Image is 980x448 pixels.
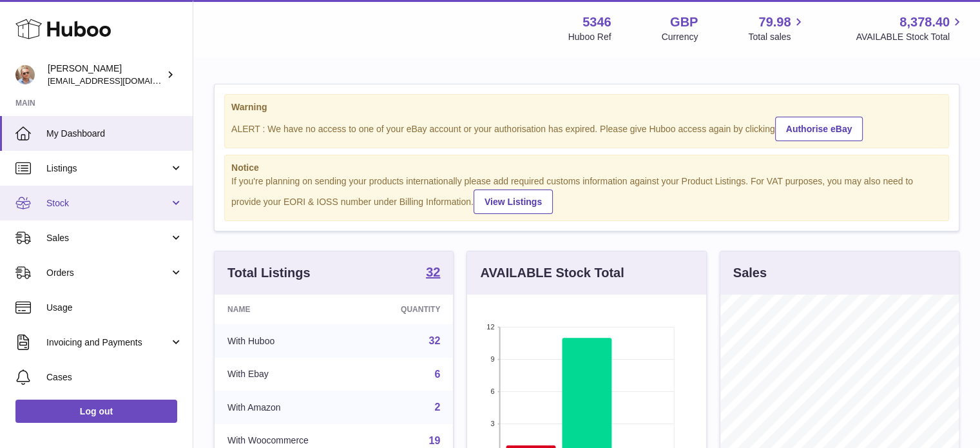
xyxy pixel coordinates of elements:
div: [PERSON_NAME] [48,63,164,87]
div: If you're planning on sending your products internationally please add required customs informati... [231,175,942,214]
a: Authorise eBay [775,117,863,141]
text: 12 [487,323,495,331]
strong: 5346 [582,14,611,31]
a: Log out [15,400,177,423]
span: Usage [46,302,183,314]
th: Quantity [363,295,454,324]
td: With Huboo [215,324,363,358]
a: 8,378.40 AVAILABLE Stock Total [856,14,965,43]
span: Orders [46,267,169,279]
a: 2 [434,402,440,413]
span: Invoicing and Payments [46,336,169,349]
a: 32 [429,335,441,346]
div: Huboo Ref [568,31,611,43]
a: 79.98 Total sales [748,14,805,43]
h3: AVAILABLE Stock Total [480,264,624,282]
th: Name [215,295,363,324]
strong: Notice [231,162,942,174]
span: Sales [46,232,169,244]
td: With Amazon [215,391,363,424]
h3: Sales [733,264,767,282]
strong: GBP [670,14,698,31]
strong: Warning [231,101,942,113]
td: With Ebay [215,358,363,391]
span: My Dashboard [46,128,183,140]
a: 19 [429,435,441,446]
a: 32 [426,266,440,281]
img: support@radoneltd.co.uk [15,65,35,84]
span: Total sales [748,31,805,43]
text: 3 [491,420,495,427]
strong: 32 [426,266,440,278]
span: 79.98 [758,14,791,31]
span: AVAILABLE Stock Total [856,31,965,43]
text: 9 [491,355,495,363]
span: Stock [46,197,169,209]
div: ALERT : We have no access to one of your eBay account or your authorisation has expired. Please g... [231,115,942,141]
span: [EMAIL_ADDRESS][DOMAIN_NAME] [48,75,189,86]
span: 8,378.40 [899,14,950,31]
span: Listings [46,162,169,175]
a: 6 [434,369,440,380]
a: View Listings [474,190,553,214]
span: Cases [46,371,183,384]
div: Currency [662,31,698,43]
text: 6 [491,387,495,395]
h3: Total Listings [227,264,311,282]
